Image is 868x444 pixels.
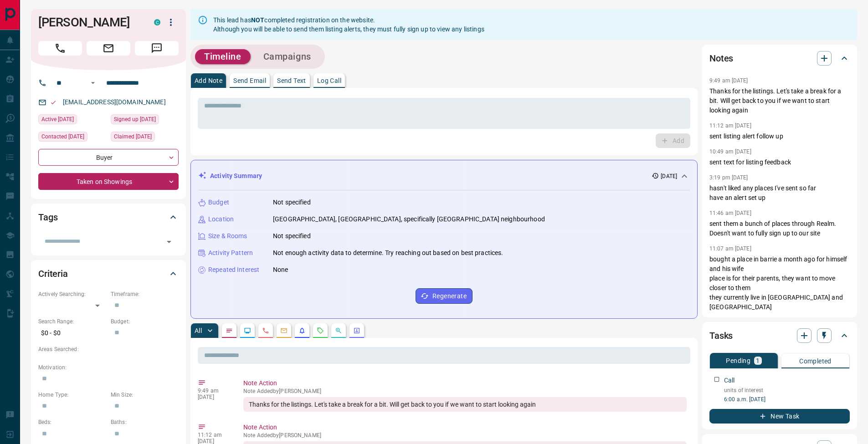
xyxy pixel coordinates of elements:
[114,132,152,141] span: Claimed [DATE]
[38,206,179,228] div: Tags
[709,47,850,69] div: Notes
[195,49,251,64] button: Timeline
[709,210,751,216] p: 11:46 am [DATE]
[709,219,850,238] p: sent them a bunch of places through Realm. Doesn't want to fully sign up to our site
[111,391,179,399] p: Min Size:
[38,41,82,56] span: Call
[38,132,106,144] div: Wed Jul 23 2025
[135,41,179,56] span: Message
[38,363,179,372] p: Motivation:
[111,114,179,127] div: Sun May 26 2024
[198,388,230,394] p: 9:49 am
[195,77,222,84] p: Add Note
[298,327,306,334] svg: Listing Alerts
[709,184,850,203] p: hasn't liked any places I've sent so far have an alert set up
[756,357,760,364] p: 1
[709,122,751,129] p: 11:12 am [DATE]
[111,317,179,326] p: Budget:
[198,394,230,400] p: [DATE]
[277,77,306,84] p: Send Text
[38,173,179,190] div: Taken on Showings
[213,12,484,37] div: This lead has completed registration on the website. Although you will be able to send them listi...
[280,327,288,334] svg: Emails
[254,49,320,64] button: Campaigns
[38,317,106,326] p: Search Range:
[709,158,850,167] p: sent text for listing feedback
[38,266,68,281] h2: Criteria
[114,115,156,124] span: Signed up [DATE]
[111,132,179,144] div: Sun May 26 2024
[243,378,687,388] p: Note Action
[724,395,850,403] p: 6:00 a.m. [DATE]
[709,245,751,252] p: 11:07 am [DATE]
[208,198,229,207] p: Budget
[335,327,342,334] svg: Opportunities
[709,51,733,66] h2: Notes
[154,19,160,26] div: condos.ca
[195,327,202,334] p: All
[709,174,748,181] p: 3:19 pm [DATE]
[416,288,473,304] button: Regenerate
[709,409,850,424] button: New Task
[208,231,247,241] p: Size & Rooms
[41,115,74,124] span: Active [DATE]
[208,265,259,275] p: Repeated Interest
[273,248,503,258] p: Not enough activity data to determine. Try reaching out based on best practices.
[799,358,832,364] p: Completed
[273,198,311,207] p: Not specified
[709,255,850,379] p: bought a place in barrie a month ago for himself and his wife place is for their parents, they wa...
[208,248,253,258] p: Activity Pattern
[38,326,106,341] p: $0 - $0
[243,423,687,432] p: Note Action
[251,16,264,24] strong: NOT
[724,376,735,385] p: Call
[38,263,179,285] div: Criteria
[63,98,166,106] a: [EMAIL_ADDRESS][DOMAIN_NAME]
[709,132,850,141] p: sent listing alert follow up
[233,77,266,84] p: Send Email
[163,235,175,248] button: Open
[41,132,84,141] span: Contacted [DATE]
[243,388,687,394] p: Note Added by [PERSON_NAME]
[111,418,179,426] p: Baths:
[198,432,230,438] p: 11:12 am
[724,386,850,394] p: units of interest
[273,231,311,241] p: Not specified
[198,168,690,184] div: Activity Summary[DATE]
[273,265,288,275] p: None
[38,210,57,225] h2: Tags
[709,328,733,343] h2: Tasks
[38,418,106,426] p: Beds:
[111,290,179,298] p: Timeframe:
[273,214,545,224] p: [GEOGRAPHIC_DATA], [GEOGRAPHIC_DATA], specifically [GEOGRAPHIC_DATA] neighbourhood
[709,325,850,347] div: Tasks
[38,290,106,298] p: Actively Searching:
[709,77,748,84] p: 9:49 am [DATE]
[317,77,341,84] p: Log Call
[38,15,140,30] h1: [PERSON_NAME]
[726,357,750,364] p: Pending
[210,171,262,181] p: Activity Summary
[87,41,130,56] span: Email
[709,87,850,115] p: Thanks for the listings. Let's take a break for a bit. Will get back to you if we want to start l...
[661,172,677,180] p: [DATE]
[38,391,106,399] p: Home Type:
[38,114,106,127] div: Thu Sep 04 2025
[208,214,234,224] p: Location
[50,99,56,106] svg: Email Valid
[262,327,269,334] svg: Calls
[709,148,751,155] p: 10:49 am [DATE]
[317,327,324,334] svg: Requests
[243,432,687,439] p: Note Added by [PERSON_NAME]
[38,345,179,353] p: Areas Searched:
[353,327,360,334] svg: Agent Actions
[244,327,251,334] svg: Lead Browsing Activity
[38,149,179,166] div: Buyer
[243,397,687,412] div: Thanks for the listings. Let's take a break for a bit. Will get back to you if we want to start l...
[226,327,233,334] svg: Notes
[87,77,98,88] button: Open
